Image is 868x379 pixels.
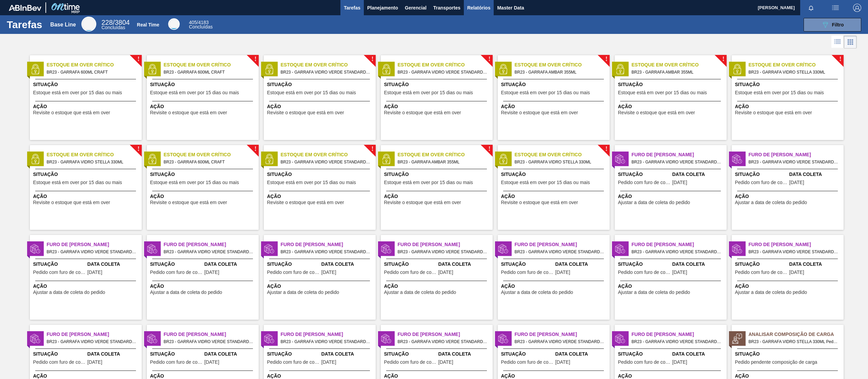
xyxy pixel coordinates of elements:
[264,64,274,74] img: status
[618,81,725,88] span: Situação
[150,103,257,110] span: Ação
[438,351,491,358] span: Data Coleta
[147,244,157,254] img: status
[267,290,339,295] span: Ajustar a data de coleta do pedido
[47,158,136,166] span: BR23 - GARRAFA VIDRO STELLA 330ML
[281,241,376,248] span: Furo de Coleta
[164,61,259,68] span: Estoque em Over Crítico
[150,171,257,178] span: Situação
[515,248,604,256] span: BR23 - GARRAFA VIDRO VERDE STANDARD 600ML Pedido - 2034498
[264,244,274,254] img: status
[632,68,721,76] span: BR23 - GARRAFA AMBAR 355ML
[618,90,707,95] span: Estoque está em over por 15 dias ou mais
[147,154,157,164] img: status
[87,261,140,268] span: Data Coleta
[321,351,374,358] span: Data Coleta
[87,360,102,365] span: 24/09/2025
[267,180,356,185] span: Estoque está em over por 15 dias ou mais
[501,81,608,88] span: Situação
[267,360,320,365] span: Pedido com furo de coleta
[398,331,493,338] span: Furo de Coleta
[264,154,274,164] img: status
[33,290,105,295] span: Ajustar a data de coleta do pedido
[615,244,625,254] img: status
[735,270,788,275] span: Pedido com furo de coleta
[33,110,110,115] span: Revisite o estoque que está em over
[147,64,157,74] img: status
[405,4,427,12] span: Gerencial
[33,283,140,290] span: Ação
[735,81,842,88] span: Situação
[47,248,136,256] span: BR23 - GARRAFA VIDRO VERDE STANDARD 600ML Pedido - 2034492
[735,171,788,178] span: Situação
[515,331,610,338] span: Furo de Coleta
[735,200,807,205] span: Ajustar a data de coleta do pedido
[150,110,227,115] span: Revisite o estoque que está em over
[150,290,222,295] span: Ajustar a data de coleta do pedido
[150,180,239,185] span: Estoque está em over por 15 dias ou mais
[398,151,493,158] span: Estoque em Over Crítico
[804,18,861,32] button: Filtro
[321,360,336,365] span: 25/09/2025
[371,146,373,152] span: !
[137,146,139,152] span: !
[150,81,257,88] span: Situação
[267,171,374,178] span: Situação
[164,338,253,345] span: BR23 - GARRAFA VIDRO VERDE STANDARD 600ML Pedido - 2034496
[632,331,727,338] span: Furo de Coleta
[515,338,604,345] span: BR23 - GARRAFA VIDRO VERDE STANDARD 600ML Pedido - 2034509
[618,110,695,115] span: Revisite o estoque que está em over
[832,22,844,27] span: Filtro
[749,61,844,68] span: Estoque em Over Crítico
[267,261,320,268] span: Situação
[839,57,841,62] span: !
[101,19,130,26] span: / 3804
[555,270,570,275] span: 24/09/2025
[30,334,40,344] img: status
[438,270,453,275] span: 24/09/2025
[267,351,320,358] span: Situação
[555,360,570,365] span: 27/09/2025
[501,180,590,185] span: Estoque está em over por 15 dias ou mais
[281,61,376,68] span: Estoque em Over Crítico
[204,360,219,365] span: 24/09/2025
[501,360,554,365] span: Pedido com furo de coleta
[501,283,608,290] span: Ação
[615,334,625,344] img: status
[33,351,86,358] span: Situação
[615,154,625,164] img: status
[632,151,727,158] span: Furo de Coleta
[749,248,838,256] span: BR23 - GARRAFA VIDRO VERDE STANDARD 600ML Pedido - 2034500
[384,360,437,365] span: Pedido com furo de coleta
[47,338,136,345] span: BR23 - GARRAFA VIDRO VERDE STANDARD 600ML Pedido - 2034495
[150,351,203,358] span: Situação
[735,283,842,290] span: Ação
[498,154,508,164] img: status
[789,261,842,268] span: Data Coleta
[438,360,453,365] span: 25/09/2025
[398,241,493,248] span: Furo de Coleta
[555,351,608,358] span: Data Coleta
[632,338,721,345] span: BR23 - GARRAFA VIDRO VERDE STANDARD 600ML Pedido - 2034510
[164,68,253,76] span: BR23 - GARRAFA 600ML CRAFT
[164,248,253,256] span: BR23 - GARRAFA VIDRO VERDE STANDARD 600ML Pedido - 2034493
[33,171,140,178] span: Situação
[150,193,257,200] span: Ação
[137,22,159,27] div: Real Time
[515,68,604,76] span: BR23 - GARRAFA AMBAR 355ML
[147,334,157,344] img: status
[632,61,727,68] span: Estoque em Over Crítico
[254,146,256,152] span: !
[515,158,604,166] span: BR23 - GARRAFA VIDRO STELLA 330ML
[749,68,838,76] span: BR23 - GARRAFA VIDRO STELLA 330ML
[47,68,136,76] span: BR23 - GARRAFA 600ML CRAFT
[384,200,461,205] span: Revisite o estoque que está em over
[398,248,487,256] span: BR23 - GARRAFA VIDRO VERDE STANDARD 600ML Pedido - 2034497
[853,4,861,12] img: Logout
[367,4,398,12] span: Planejamento
[735,360,817,365] span: Pedido pendente composição de carga
[632,241,727,248] span: Furo de Coleta
[398,68,487,76] span: BR23 - GARRAFA VIDRO VERDE STANDARD 600ML
[101,19,113,26] span: 228
[789,171,842,178] span: Data Coleta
